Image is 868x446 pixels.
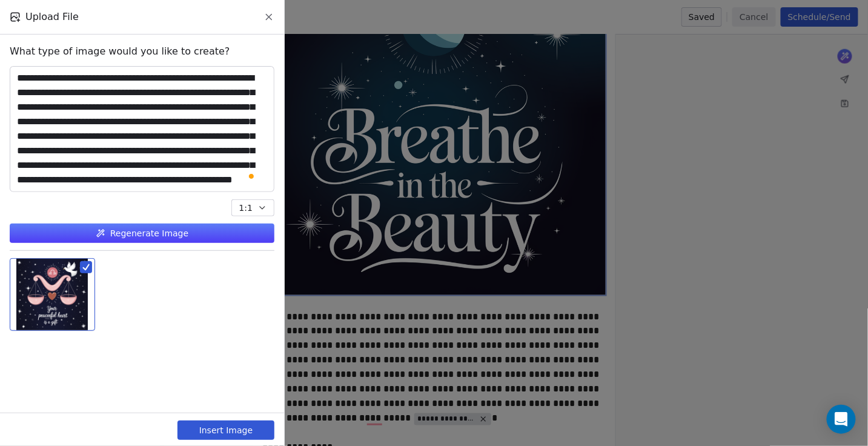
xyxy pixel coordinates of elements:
span: Upload File [25,10,79,24]
span: 1:1 [239,202,253,215]
span: What type of image would you like to create? [10,44,230,59]
button: Regenerate Image [10,224,274,243]
button: Insert Image [177,421,274,440]
div: Open Intercom Messenger [827,405,856,434]
textarea: To enrich screen reader interactions, please activate Accessibility in Grammarly extension settings [10,67,274,191]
